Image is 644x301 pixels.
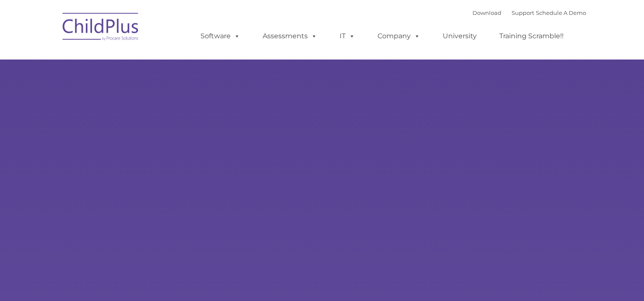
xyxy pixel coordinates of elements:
[58,7,143,49] img: ChildPlus by Procare Solutions
[512,9,534,16] a: Support
[434,28,485,45] a: University
[369,28,429,45] a: Company
[192,28,249,45] a: Software
[472,9,586,16] font: |
[331,28,364,45] a: IT
[491,28,572,45] a: Training Scramble!!
[472,9,501,16] a: Download
[536,9,586,16] a: Schedule A Demo
[254,28,326,45] a: Assessments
